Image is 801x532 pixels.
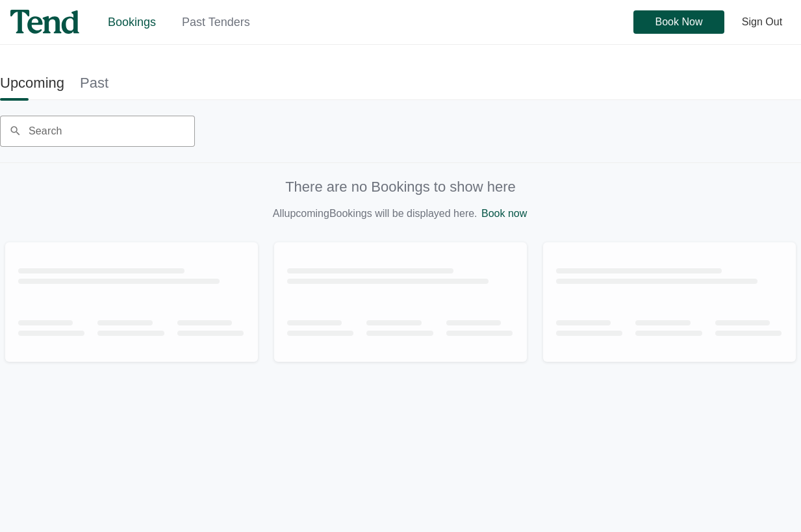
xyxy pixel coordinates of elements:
a: Bookings [108,16,156,29]
button: Book Now [633,10,724,34]
button: Sign Out [733,10,791,34]
p: All upcoming Bookings will be displayed here. [5,206,796,222]
a: Past [80,68,108,97]
a: Book now [481,208,527,219]
p: There are no Bookings to show here [5,179,796,196]
img: tend-logo.4d3a83578fb939362e0a58f12f1af3e6.svg [10,10,79,34]
a: Past Tenders [182,16,250,29]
